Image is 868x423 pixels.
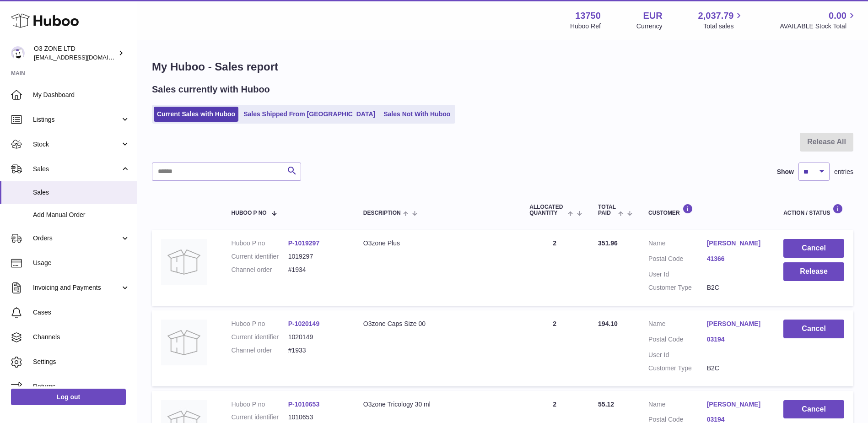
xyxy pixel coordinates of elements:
[648,351,707,359] dt: User Id
[783,400,844,419] button: Cancel
[598,204,616,216] span: Total paid
[783,239,844,258] button: Cancel
[232,413,288,422] dt: Current identifier
[152,60,853,74] h1: My Huboo - Sales report
[232,210,267,216] span: Huboo P no
[648,320,707,331] dt: Name
[33,115,120,124] span: Listings
[707,320,766,328] a: [PERSON_NAME]
[777,168,794,176] label: Show
[780,10,857,31] a: 0.00 AVAILABLE Stock Total
[288,320,320,327] a: P-1020149
[363,400,511,409] div: O3zone Tricology 30 ml
[11,46,25,60] img: hello@o3zoneltd.co.uk
[33,283,120,292] span: Invoicing and Payments
[232,400,288,409] dt: Huboo P no
[529,204,565,216] span: ALLOCATED Quantity
[783,320,844,338] button: Cancel
[707,364,766,373] dd: B2C
[288,346,345,355] dd: #1933
[648,239,707,250] dt: Name
[707,255,766,263] a: 41366
[232,239,288,248] dt: Huboo P no
[33,333,130,342] span: Channels
[33,211,130,219] span: Add Manual Order
[520,310,589,386] td: 2
[380,107,453,122] a: Sales Not With Huboo
[598,401,614,408] span: 55.12
[33,234,120,243] span: Orders
[161,239,207,285] img: no-photo-large.jpg
[648,204,765,216] div: Customer
[34,54,135,61] span: [EMAIL_ADDRESS][DOMAIN_NAME]
[707,283,766,292] dd: B2C
[232,320,288,328] dt: Huboo P no
[161,320,207,365] img: no-photo-large.jpg
[363,239,511,248] div: O3zone Plus
[240,107,378,122] a: Sales Shipped From [GEOGRAPHIC_DATA]
[33,188,130,197] span: Sales
[232,252,288,261] dt: Current identifier
[598,320,618,327] span: 194.10
[698,10,744,31] a: 2,037.79 Total sales
[288,266,345,274] dd: #1934
[288,239,320,247] a: P-1019297
[33,308,130,317] span: Cases
[232,266,288,274] dt: Channel order
[575,10,601,22] strong: 13750
[288,413,345,422] dd: 1010653
[152,83,270,96] h2: Sales currently with Huboo
[780,22,857,31] span: AVAILABLE Stock Total
[154,107,238,122] a: Current Sales with Huboo
[598,239,618,247] span: 351.96
[288,252,345,261] dd: 1019297
[363,320,511,328] div: O3zone Caps Size 00
[363,210,401,216] span: Description
[783,204,844,216] div: Action / Status
[648,335,707,346] dt: Postal Code
[707,239,766,248] a: [PERSON_NAME]
[33,382,130,391] span: Returns
[11,389,126,405] a: Log out
[33,91,130,99] span: My Dashboard
[33,358,130,366] span: Settings
[703,22,744,31] span: Total sales
[834,168,853,176] span: entries
[520,230,589,306] td: 2
[648,400,707,411] dt: Name
[33,165,120,174] span: Sales
[648,364,707,373] dt: Customer Type
[707,400,766,409] a: [PERSON_NAME]
[783,262,844,281] button: Release
[288,333,345,342] dd: 1020149
[33,259,130,267] span: Usage
[232,346,288,355] dt: Channel order
[648,255,707,266] dt: Postal Code
[829,10,846,22] span: 0.00
[33,140,120,149] span: Stock
[34,44,116,62] div: O3 ZONE LTD
[643,10,662,22] strong: EUR
[288,401,320,408] a: P-1010653
[698,10,734,22] span: 2,037.79
[648,283,707,292] dt: Customer Type
[648,270,707,279] dt: User Id
[707,335,766,344] a: 03194
[570,22,601,31] div: Huboo Ref
[232,333,288,342] dt: Current identifier
[636,22,663,31] div: Currency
